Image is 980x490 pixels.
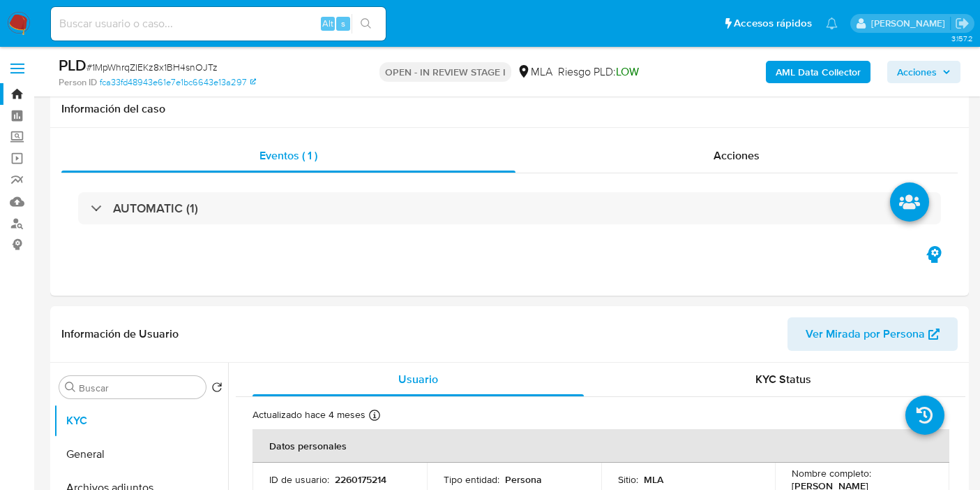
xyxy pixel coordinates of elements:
[826,17,838,29] a: Notificaciones
[252,429,949,463] th: Datos personales
[776,61,861,83] b: AML Data Collector
[618,473,638,486] p: Sitio :
[505,473,542,486] p: Persona
[54,404,228,438] button: KYC
[352,14,380,34] button: search-icon
[252,408,365,421] p: Actualizado hace 4 meses
[444,473,499,486] p: Tipo entidad :
[269,473,329,486] p: ID de usuario :
[714,147,760,164] span: Acciones
[86,60,218,74] span: # 1MpWhrqZIEKz8x1BH4snOJTz
[61,102,958,116] h1: Información del caso
[113,201,198,216] h3: AUTOMATIC (1)
[897,61,937,83] span: Acciones
[887,61,960,83] button: Acciones
[211,382,223,397] button: Volver al orden por defecto
[734,16,812,31] span: Accesos rápidos
[78,192,941,224] div: AUTOMATIC (1)
[755,371,811,387] span: KYC Status
[79,382,200,394] input: Buscar
[341,17,345,30] span: s
[59,54,86,76] b: PLD
[100,76,256,89] a: fca33fd48943e61e7e1bc6643e13a297
[65,382,76,393] button: Buscar
[379,62,511,82] p: OPEN - IN REVIEW STAGE I
[59,76,97,89] b: Person ID
[644,473,663,486] p: MLA
[955,16,970,31] a: Salir
[766,61,870,83] button: AML Data Collector
[61,327,179,341] h1: Información de Usuario
[787,317,958,351] button: Ver Mirada por Persona
[871,17,950,30] p: micaelaestefania.gonzalez@mercadolibre.com
[335,473,386,486] p: 2260175214
[51,15,386,33] input: Buscar usuario o caso...
[54,438,228,471] button: General
[558,64,639,80] span: Riesgo PLD:
[322,17,333,30] span: Alt
[517,64,552,80] div: MLA
[792,467,871,480] p: Nombre completo :
[259,147,317,164] span: Eventos ( 1 )
[398,371,438,387] span: Usuario
[616,64,639,80] span: LOW
[806,317,925,351] span: Ver Mirada por Persona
